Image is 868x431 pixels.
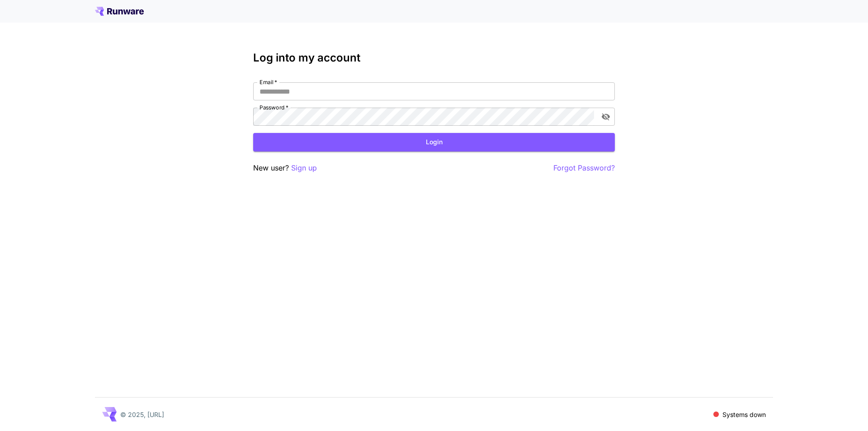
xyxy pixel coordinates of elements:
p: © 2025, [URL] [120,410,164,419]
button: Login [253,133,615,152]
button: Forgot Password? [553,162,615,174]
button: toggle password visibility [598,109,614,125]
p: New user? [253,162,317,174]
button: Sign up [291,162,317,174]
label: Password [259,104,288,111]
h3: Log into my account [253,52,615,64]
p: Systems down [722,410,766,419]
label: Email [259,78,277,86]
